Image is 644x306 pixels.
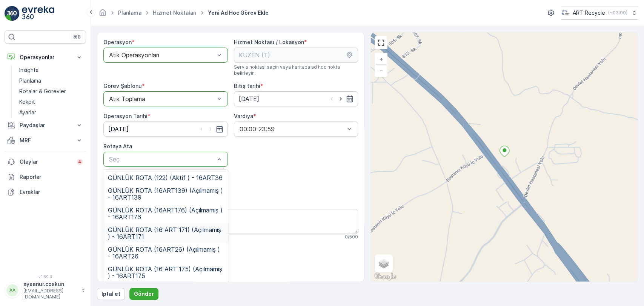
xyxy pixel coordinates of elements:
button: Paydaşlar [5,118,86,133]
button: MRF [5,133,86,148]
label: Rotaya Ata [103,143,132,149]
img: image_23.png [561,9,570,17]
p: ( +03:00 ) [608,10,627,16]
p: 4 [78,159,81,165]
p: İptal et [101,290,120,298]
a: Raporlar [5,169,86,185]
label: Bitiş tarihi [234,83,260,89]
button: İptal et [97,288,125,300]
a: Ana Sayfa [98,11,107,18]
p: Raporlar [20,173,83,181]
a: View Fullscreen [375,37,387,48]
span: Yeni Ad Hoc Görev Ekle [206,9,270,17]
a: Evraklar [5,185,86,200]
input: KUZEN (T) [234,48,358,63]
span: Servis noktası seçin veya haritada ad hoc nokta belirleyin. [234,64,358,76]
a: Yakınlaştır [375,54,387,65]
p: Rotalar & Görevler [19,88,66,95]
button: Gönder [129,288,158,300]
p: MRF [20,137,71,144]
a: Ayarlar [16,107,86,118]
span: GÜNLÜK ROTA (16ART176) (Açılmamış ) - 16ART176 [108,207,223,220]
p: Seç [109,155,215,164]
a: Kokpit [16,97,86,107]
a: Olaylar4 [5,154,86,169]
span: + [380,56,383,62]
p: ART Recycle [573,9,605,17]
p: Planlama [19,77,41,85]
p: Operasyonlar [20,54,71,61]
p: Insights [19,66,38,74]
a: Uzaklaştır [375,65,387,76]
span: GÜNLÜK ROTA (122) (Aktif ) - 16ART36 [108,174,223,181]
input: dd/mm/yyyy [234,91,358,106]
span: − [380,67,383,74]
a: Hizmet Noktaları [153,9,197,16]
p: Evraklar [20,188,83,196]
a: Layers [375,255,392,272]
span: GÜNLÜK ROTA (16 ART 171) (Açılmamış ) - 16ART171 [108,226,223,240]
span: GÜNLÜK ROTA (16 ART 175) (Açılmamış ) - 16ART175 [108,266,223,279]
p: Ayarlar [19,109,36,116]
span: GÜNLÜK ROTA (16ART26) (Açılmamış ) - 16ART26 [108,246,223,260]
p: Kokpit [19,98,35,106]
label: Operasyon [103,39,132,45]
img: logo_light-DOdMpM7g.png [22,6,54,21]
h2: Görev Şablonu Yapılandırması [103,252,358,263]
p: Paydaşlar [20,121,71,129]
button: AAaysenur.coskun[EMAIL_ADDRESS][DOMAIN_NAME] [5,280,86,300]
label: Vardiya [234,113,253,119]
button: Operasyonlar [5,50,86,65]
button: ART Recycle(+03:00) [561,6,638,20]
a: Rotalar & Görevler [16,86,86,97]
label: Operasyon Tarihi [103,113,148,119]
input: dd/mm/yyyy [103,121,228,137]
div: AA [6,284,18,296]
span: GÜNLÜK ROTA (16ART139) (Açılmamış ) - 16ART139 [108,187,223,201]
p: 0 / 500 [345,234,358,240]
span: v 1.50.3 [5,274,86,279]
p: [EMAIL_ADDRESS][DOMAIN_NAME] [23,288,78,300]
a: Planlama [16,75,86,86]
p: ⌘B [73,34,81,40]
p: Olaylar [20,158,72,166]
img: logo [5,6,20,21]
img: Google [373,272,398,281]
label: Görev Şablonu [103,83,142,89]
p: Gönder [134,290,154,298]
label: Hizmet Noktası / Lokasyon [234,39,304,45]
a: Insights [16,65,86,75]
a: Bu bölgeyi Google Haritalar'da açın (yeni pencerede açılır) [373,272,398,281]
a: Planlama [118,9,141,16]
h3: Adım 1: Atık Toplama [103,272,358,281]
p: aysenur.coskun [23,280,78,288]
